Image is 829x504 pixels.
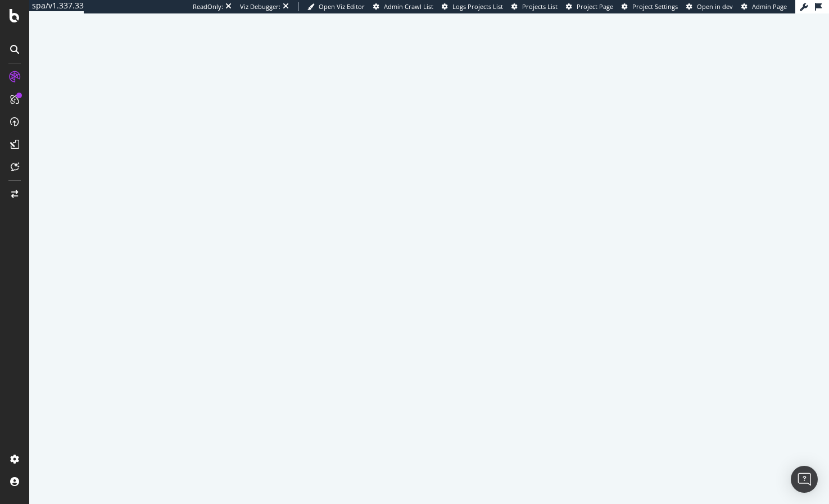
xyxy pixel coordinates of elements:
span: Open in dev [697,2,733,11]
a: Logs Projects List [442,2,503,11]
a: Admin Crawl List [373,2,433,11]
a: Open Viz Editor [307,2,365,11]
a: Project Page [566,2,613,11]
span: Logs Projects List [452,2,503,11]
a: Projects List [511,2,558,11]
span: Project Settings [632,2,678,11]
span: Admin Crawl List [384,2,433,11]
span: Projects List [522,2,558,11]
span: Project Page [577,2,613,11]
a: Admin Page [741,2,787,11]
div: Viz Debugger: [240,2,280,11]
span: Admin Page [752,2,787,11]
a: Project Settings [622,2,678,11]
div: Open Intercom Messenger [791,466,818,493]
a: Open in dev [686,2,733,11]
span: Open Viz Editor [319,2,365,11]
div: ReadOnly: [193,2,223,11]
